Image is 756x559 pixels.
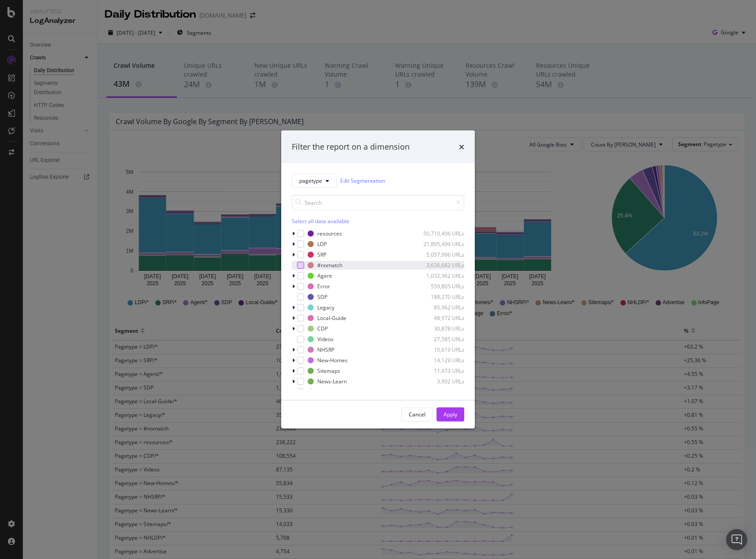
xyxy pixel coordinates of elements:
button: pagetype [292,173,337,188]
div: modal [281,131,475,429]
div: 27,585 URLs [421,335,464,343]
div: 1,032,962 URLs [421,272,464,279]
div: Error [317,283,330,290]
div: 21,895,499 URLs [421,240,464,248]
div: Cancel [409,411,426,418]
input: Search [292,195,464,210]
button: Apply [437,407,464,421]
div: SDP [317,293,327,301]
div: 559,805 URLs [421,283,464,290]
div: #nomatch [317,261,342,269]
div: Open Intercom Messenger [726,529,747,550]
button: Cancel [401,407,433,421]
div: CDP [317,325,328,332]
div: Legacy [317,304,334,311]
div: Local-Guide [317,314,346,322]
div: Apply [444,411,457,418]
div: SRP [317,251,327,258]
div: 30,878 URLs [421,325,464,332]
div: 3,636,682 URLs [421,261,464,269]
div: Select all data available [292,217,464,224]
div: 85,962 URLs [421,304,464,311]
div: 48,972 URLs [421,314,464,322]
div: NHSRP [317,346,334,353]
div: 50,710,406 URLs [421,230,464,237]
div: News-Learn [317,378,347,385]
div: Filter the report on a dimension [292,141,410,153]
div: LDP [317,240,327,248]
div: 3,711 URLs [421,388,464,396]
div: 11,473 URLs [421,367,464,375]
div: Agent [317,272,332,279]
div: 5,057,996 URLs [421,251,464,258]
a: Edit Segmentation [340,176,385,185]
div: times [459,141,464,153]
div: NHLDP [317,388,335,396]
div: New-Homes [317,357,348,364]
div: resources [317,230,342,237]
div: Videos [317,335,334,343]
div: 3,902 URLs [421,378,464,385]
div: Sitemaps [317,367,340,375]
div: 14,129 URLs [421,357,464,364]
div: 15,619 URLs [421,346,464,353]
span: pagetype [299,177,322,184]
div: 188,270 URLs [421,293,464,301]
